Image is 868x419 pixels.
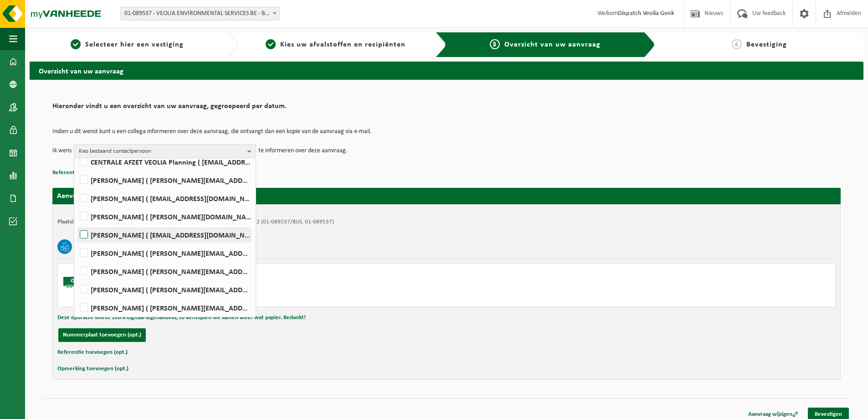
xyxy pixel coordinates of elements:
[57,363,128,375] button: Opmerking toevoegen (opt.)
[85,41,184,48] span: Selecteer hier een vestiging
[99,283,483,290] div: Zelfaanlevering
[266,39,276,49] span: 2
[732,39,742,49] span: 4
[120,7,280,21] span: 01-089537 - VEOLIA ENVIRONMENTAL SERVICES BE - BEERSE
[99,295,483,302] div: Aantal: 1
[52,144,72,158] p: Ik wens
[280,41,406,48] span: Kies uw afvalstoffen en recipiënten
[78,283,251,296] label: [PERSON_NAME] ( [PERSON_NAME][EMAIL_ADDRESS][PERSON_NAME][DOMAIN_NAME] )
[504,41,601,48] span: Overzicht van uw aanvraag
[30,62,863,79] h2: Overzicht van uw aanvraag
[79,145,244,158] span: Kies bestaand contactpersoon
[74,144,256,158] button: Kies bestaand contactpersoon
[57,312,306,324] button: Deze opdracht wordt 100% digitaal afgehandeld, zo vermijden we samen weer wat papier. Bedankt!
[71,39,81,49] span: 1
[78,228,251,242] label: [PERSON_NAME] ( [EMAIL_ADDRESS][DOMAIN_NAME] )
[57,219,97,225] strong: Plaatsingsadres:
[258,144,348,158] p: te informeren over deze aanvraag.
[52,103,841,115] h2: Hieronder vindt u een overzicht van uw aanvraag, gegroepeerd per datum.
[78,191,251,205] label: [PERSON_NAME] ( [EMAIL_ADDRESS][DOMAIN_NAME] )
[121,7,279,20] span: 01-089537 - VEOLIA ENVIRONMENTAL SERVICES BE - BEERSE
[52,167,123,179] button: Referentie toevoegen (opt.)
[490,39,500,49] span: 3
[52,129,841,135] p: Indien u dit wenst kunt u een collega informeren over deze aanvraag, die ontvangt dan een kopie v...
[62,269,90,296] img: BL-SO-LV.png
[78,173,251,187] label: [PERSON_NAME] ( [PERSON_NAME][EMAIL_ADDRESS][DOMAIN_NAME] )
[78,155,251,169] label: CENTRALE AFZET VEOLIA Planning ( [EMAIL_ADDRESS][DOMAIN_NAME] )
[57,347,128,358] button: Referentie toevoegen (opt.)
[243,39,429,50] a: 2Kies uw afvalstoffen en recipiënten
[78,301,251,315] label: [PERSON_NAME] ( [PERSON_NAME][EMAIL_ADDRESS][DOMAIN_NAME] )
[746,41,787,48] span: Bevestiging
[34,39,220,50] a: 1Selecteer hier een vestiging
[78,246,251,260] label: [PERSON_NAME] ( [PERSON_NAME][EMAIL_ADDRESS][PERSON_NAME][DOMAIN_NAME] )
[57,192,125,200] strong: Aanvraag voor [DATE]
[78,210,251,223] label: [PERSON_NAME] ( [PERSON_NAME][DOMAIN_NAME][EMAIL_ADDRESS][DOMAIN_NAME] )
[78,264,251,278] label: [PERSON_NAME] ( [PERSON_NAME][EMAIL_ADDRESS][PERSON_NAME][DOMAIN_NAME] )
[58,328,146,342] button: Nummerplaat toevoegen (opt.)
[618,10,674,17] strong: Dispatch Veolia Genk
